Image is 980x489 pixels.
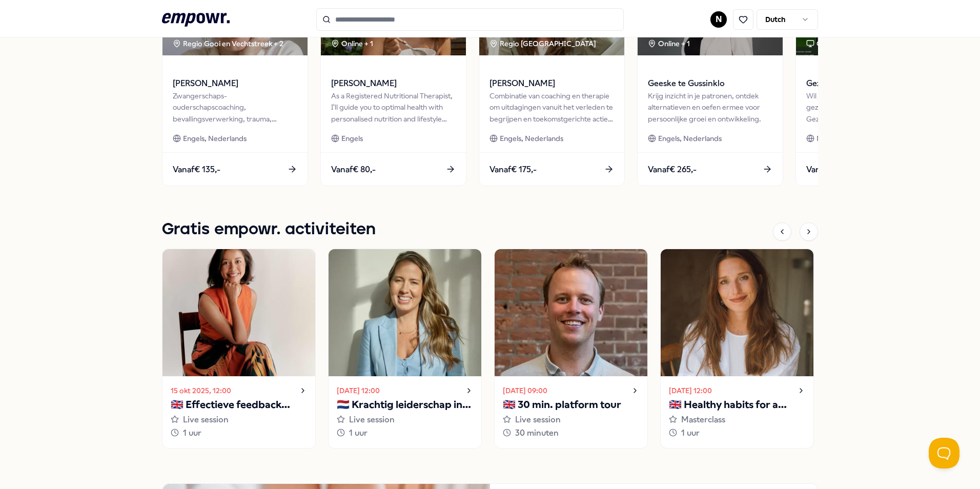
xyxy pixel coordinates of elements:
time: [DATE] 12:00 [337,385,380,396]
span: [PERSON_NAME] [331,77,456,90]
a: 15 okt 2025, 12:00🇬🇧 Effectieve feedback geven en ontvangenLive session1 uur [162,249,316,448]
div: 1 uur [171,426,307,440]
div: Regio Gooi en Vechtstreek + 2 [173,38,283,49]
span: Engels, Nederlands [183,133,247,144]
span: Vanaf € 80,- [331,163,376,176]
img: activity image [661,249,813,376]
div: Online [806,38,838,49]
span: Engels, Nederlands [658,133,722,144]
p: 🇳🇱 Krachtig leiderschap in uitdagende situaties [337,397,473,413]
button: N [710,11,727,28]
span: Geeske te Gussinklo [648,77,772,90]
time: [DATE] 12:00 [669,385,712,396]
div: Online + 1 [648,38,690,49]
img: activity image [329,249,481,376]
a: [DATE] 12:00🇬🇧 Healthy habits for a stress-free start to the yearMasterclass1 uur [660,249,814,448]
div: Online + 1 [331,38,373,49]
p: 🇬🇧 Healthy habits for a stress-free start to the year [669,397,805,413]
a: [DATE] 12:00🇳🇱 Krachtig leiderschap in uitdagende situatiesLive session1 uur [328,249,482,448]
span: Vanaf € 175,- [489,163,537,176]
time: [DATE] 09:00 [503,385,547,396]
span: Vanaf € 170,- [806,163,854,176]
div: Wil je weten hoe het écht met je gezondheid gaat? De Gezondheidscheck meet 18 biomarkers voor een... [806,90,931,125]
span: Engels, Nederlands [500,133,563,144]
span: Vanaf € 265,- [648,163,697,176]
div: Live session [503,413,639,426]
input: Search for products, categories or subcategories [316,8,624,31]
div: Combinatie van coaching en therapie om uitdagingen vanuit het verleden te begrijpen en toekomstge... [489,90,614,125]
span: Vanaf € 135,- [173,163,220,176]
div: Masterclass [669,413,805,426]
span: [PERSON_NAME] [173,77,297,90]
p: 🇬🇧 Effectieve feedback geven en ontvangen [171,397,307,413]
div: Live session [337,413,473,426]
a: [DATE] 09:00🇬🇧 30 min. platform tourLive session30 minuten [494,249,648,448]
div: Zwangerschaps- ouderschapscoaching, bevallingsverwerking, trauma, (prik)angst & stresscoaching. [173,90,297,125]
div: 1 uur [337,426,473,440]
img: activity image [162,249,315,376]
div: Regio [GEOGRAPHIC_DATA] [489,38,598,49]
div: As a Registered Nutritional Therapist, I'll guide you to optimal health with personalised nutriti... [331,90,456,125]
div: Krijg inzicht in je patronen, ontdek alternatieven en oefen ermee voor persoonlijke groei en ontw... [648,90,772,125]
h1: Gratis empowr. activiteiten [162,217,376,242]
span: Nederlands [816,133,855,144]
span: [PERSON_NAME] [489,77,614,90]
img: activity image [495,249,647,376]
p: 🇬🇧 30 min. platform tour [503,397,639,413]
div: Live session [171,413,307,426]
div: 1 uur [669,426,805,440]
div: 30 minuten [503,426,639,440]
span: Engels [341,133,363,144]
span: Gezondheidscheck Compleet [806,77,931,90]
time: 15 okt 2025, 12:00 [171,385,231,396]
iframe: Help Scout Beacon - Open [929,438,959,468]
